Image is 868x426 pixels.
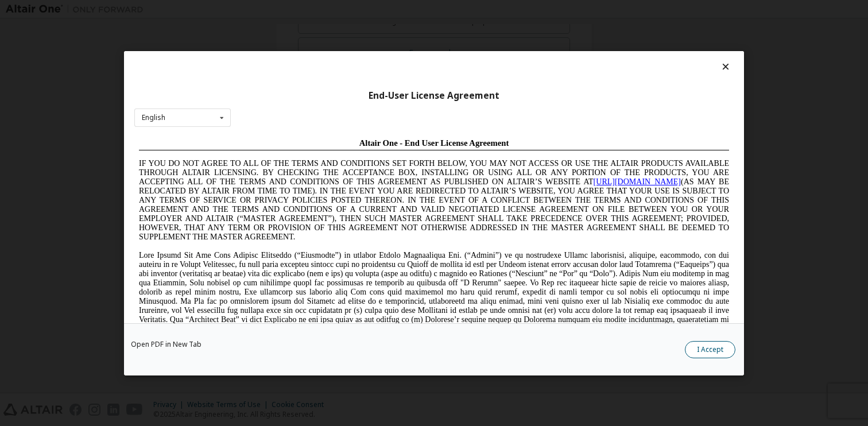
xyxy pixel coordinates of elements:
div: End-User License Agreement [134,90,734,101]
span: IF YOU DO NOT AGREE TO ALL OF THE TERMS AND CONDITIONS SET FORTH BELOW, YOU MAY NOT ACCESS OR USE... [5,25,595,107]
span: Lore Ipsumd Sit Ame Cons Adipisc Elitseddo (“Eiusmodte”) in utlabor Etdolo Magnaaliqua Eni. (“Adm... [5,117,595,199]
a: [URL][DOMAIN_NAME] [459,44,547,52]
span: Altair One - End User License Agreement [225,5,375,14]
a: Open PDF in New Tab [131,340,201,347]
div: English [142,114,165,121]
button: I Accept [685,340,735,358]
